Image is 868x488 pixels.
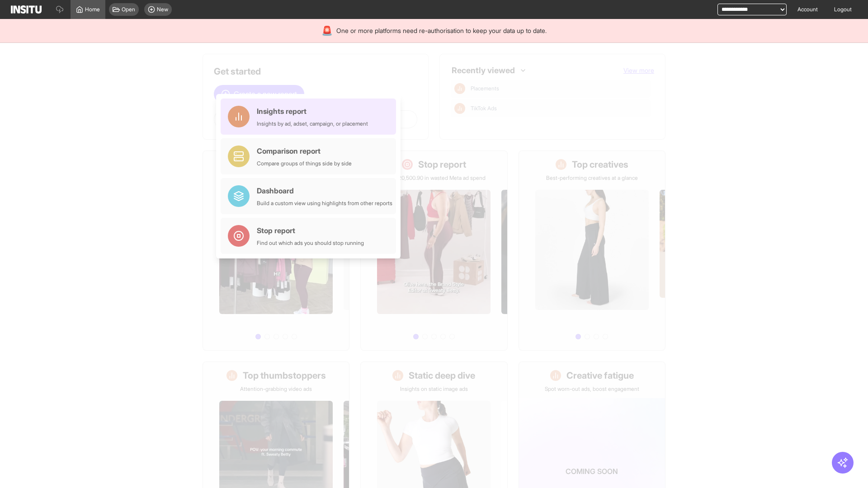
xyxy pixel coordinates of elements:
[157,6,168,13] span: New
[257,106,368,117] div: Insights report
[257,200,392,207] div: Build a custom view using highlights from other reports
[11,5,42,14] img: Logo
[257,225,364,236] div: Stop report
[257,145,352,156] div: Comparison report
[257,120,368,127] div: Insights by ad, adset, campaign, or placement
[257,185,392,196] div: Dashboard
[336,26,547,35] span: One or more platforms need re-authorisation to keep your data up to date.
[321,24,333,37] div: 🚨
[257,239,364,247] div: Find out which ads you should stop running
[257,160,352,167] div: Compare groups of things side by side
[85,6,100,13] span: Home
[122,6,135,13] span: Open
